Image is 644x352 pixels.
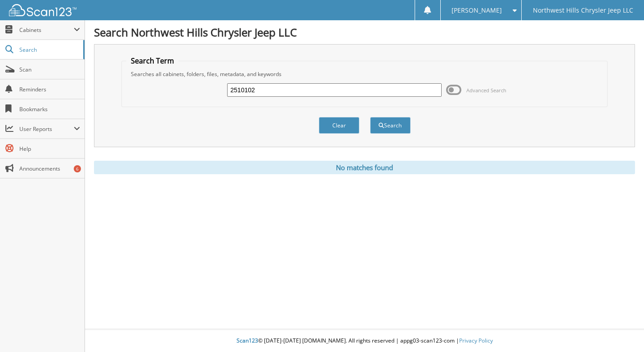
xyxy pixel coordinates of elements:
[452,8,502,13] span: [PERSON_NAME]
[19,46,79,54] span: Search
[19,105,80,113] span: Bookmarks
[319,117,359,134] button: Clear
[466,87,506,94] span: Advanced Search
[19,26,74,34] span: Cabinets
[533,8,633,13] span: Northwest Hills Chrysler Jeep LLC
[237,337,258,344] span: Scan123
[19,125,74,133] span: User Reports
[370,117,411,134] button: Search
[19,145,80,153] span: Help
[459,337,493,344] a: Privacy Policy
[74,165,81,172] div: 6
[19,66,80,73] span: Scan
[126,56,179,66] legend: Search Term
[19,165,80,172] span: Announcements
[94,161,635,174] div: No matches found
[94,25,635,40] h1: Search Northwest Hills Chrysler Jeep LLC
[19,86,80,93] span: Reminders
[85,330,644,352] div: © [DATE]-[DATE] [DOMAIN_NAME]. All rights reserved | appg03-scan123-com |
[599,309,644,352] iframe: Chat Widget
[9,4,76,16] img: scan123-logo-white.svg
[126,70,603,78] div: Searches all cabinets, folders, files, metadata, and keywords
